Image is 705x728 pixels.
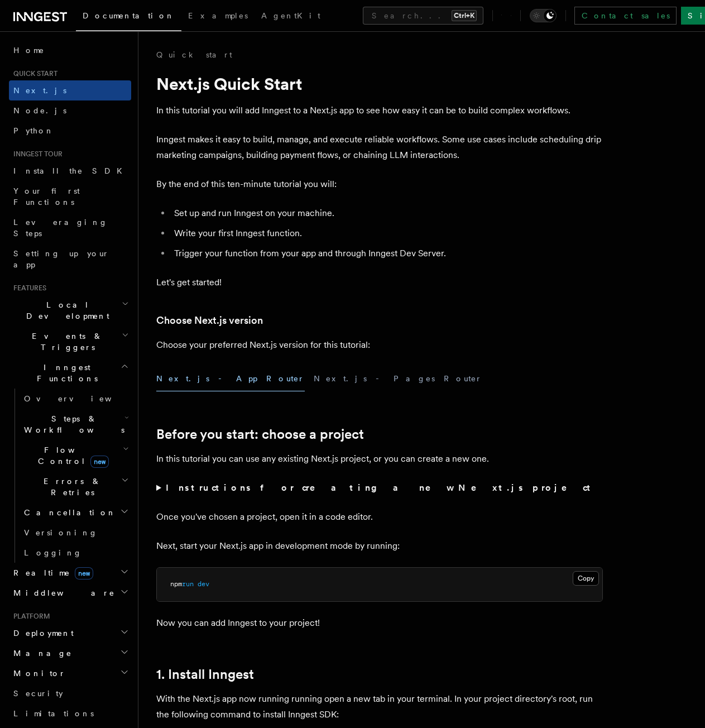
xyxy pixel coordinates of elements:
span: Home [13,45,45,56]
li: Write your first Inngest function. [171,226,603,241]
button: Cancellation [20,502,131,523]
a: Your first Functions [9,181,131,212]
span: Versioning [24,528,98,537]
a: Node.js [9,100,131,121]
a: Contact sales [574,7,677,25]
p: Once you've chosen a project, open it in a code editor. [156,509,603,525]
span: Documentation [83,11,175,20]
summary: Instructions for creating a new Next.js project [156,480,603,496]
a: Quick start [156,49,232,60]
p: Now you can add Inngest to your project! [156,615,603,631]
span: Inngest tour [9,150,63,159]
button: Next.js - Pages Router [314,366,482,391]
span: Leveraging Steps [13,218,108,238]
a: Install the SDK [9,161,131,181]
a: Examples [181,3,255,30]
p: In this tutorial you will add Inngest to a Next.js app to see how easy it can be to build complex... [156,103,603,118]
a: Security [9,683,131,703]
a: Logging [20,543,131,563]
p: Next, start your Next.js app in development mode by running: [156,538,603,554]
p: Let's get started! [156,275,603,290]
a: Home [9,40,131,60]
a: Next.js [9,80,131,100]
button: Local Development [9,295,131,326]
p: By the end of this ten-minute tutorial you will: [156,176,603,192]
span: Features [9,284,46,293]
span: Next.js [13,86,66,95]
button: Toggle dark mode [530,9,557,22]
button: Events & Triggers [9,326,131,357]
p: With the Next.js app now running running open a new tab in your terminal. In your project directo... [156,691,603,722]
button: Inngest Functions [9,357,131,389]
span: Cancellation [20,507,116,518]
span: Overview [24,394,139,403]
span: Deployment [9,628,74,639]
span: Manage [9,648,72,659]
span: Middleware [9,587,115,598]
a: Before you start: choose a project [156,427,364,442]
button: Copy [573,571,599,586]
span: Flow Control [20,444,123,467]
span: npm [170,580,182,588]
h1: Next.js Quick Start [156,74,603,94]
a: Limitations [9,703,131,724]
button: Next.js - App Router [156,366,305,391]
div: Inngest Functions [9,389,131,563]
span: Install the SDK [13,166,129,175]
span: Security [13,689,63,698]
a: Leveraging Steps [9,212,131,243]
button: Flow Controlnew [20,440,131,471]
span: Platform [9,612,50,621]
a: Documentation [76,3,181,31]
a: Versioning [20,523,131,543]
span: Monitor [9,668,66,679]
span: run [182,580,194,588]
span: Setting up your app [13,249,109,269]
a: Overview [20,389,131,409]
button: Realtimenew [9,563,131,583]
span: Examples [188,11,248,20]
button: Deployment [9,623,131,643]
a: Setting up your app [9,243,131,275]
span: Python [13,126,54,135]
p: Inngest makes it easy to build, manage, and execute reliable workflows. Some use cases include sc... [156,132,603,163]
a: 1. Install Inngest [156,667,254,682]
button: Search...Ctrl+K [363,7,483,25]
kbd: Ctrl+K [452,10,477,21]
span: AgentKit [261,11,320,20]
button: Manage [9,643,131,663]
span: Quick start [9,69,57,78]
span: Logging [24,548,82,557]
span: Realtime [9,567,93,578]
button: Monitor [9,663,131,683]
span: Steps & Workflows [20,413,124,435]
li: Trigger your function from your app and through Inngest Dev Server. [171,246,603,261]
p: Choose your preferred Next.js version for this tutorial: [156,337,603,353]
a: Choose Next.js version [156,313,263,328]
span: new [90,456,109,468]
li: Set up and run Inngest on your machine. [171,205,603,221]
a: Python [9,121,131,141]
a: AgentKit [255,3,327,30]
span: new [75,567,93,579]
button: Errors & Retries [20,471,131,502]
span: Events & Triggers [9,331,122,353]
span: Limitations [13,709,94,718]
strong: Instructions for creating a new Next.js project [166,482,595,493]
span: dev [198,580,209,588]
button: Steps & Workflows [20,409,131,440]
button: Middleware [9,583,131,603]
span: Local Development [9,299,122,322]
span: Inngest Functions [9,362,121,384]
span: Your first Functions [13,186,80,207]
p: In this tutorial you can use any existing Next.js project, or you can create a new one. [156,451,603,467]
span: Errors & Retries [20,476,121,498]
span: Node.js [13,106,66,115]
